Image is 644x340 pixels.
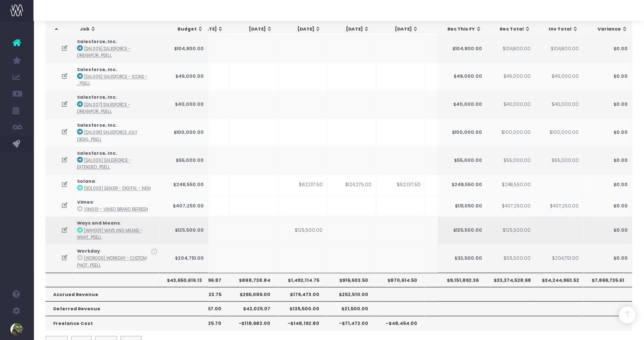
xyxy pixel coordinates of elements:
[486,174,535,195] td: $248,550.00
[425,301,474,315] th: $29,205.00
[73,21,162,37] th: Job: activate to sort column ascending
[376,273,425,287] th: $870,614.50
[84,207,148,212] abbr: VIM001 - Vimeo Brand Refresh
[437,63,486,91] td: $49,000.00
[77,220,120,226] strong: Ways and Means
[534,146,583,174] td: $55,000.00
[583,174,632,195] td: $0.00
[277,21,326,37] th: Oct 25: activate to sort column ascending
[486,35,535,63] td: $104,800.00
[423,21,472,37] th: Jan 26: activate to sort column ascending
[236,26,272,33] div: [DATE]
[77,256,147,268] abbr: [WOR005] Workday - Custom Photoshoot - Upsell
[327,174,376,195] td: $124,275.00
[486,244,535,272] td: $56,500.00
[486,63,535,91] td: $49,000.00
[583,244,632,272] td: $0.00
[327,301,376,315] th: $21,500.00
[77,94,117,100] strong: Salesforce, Inc.
[534,118,583,146] td: $100,000.00
[437,195,486,216] td: $131,050.00
[327,287,376,301] th: $252,510.00
[77,248,100,254] strong: Workday
[425,273,474,287] th: $62,999.00
[77,38,117,45] strong: Salesforce, Inc.
[327,273,376,287] th: $916,603.50
[376,316,425,330] th: -$48,454.00
[73,174,159,195] td: :
[327,316,376,330] th: -$71,472.00
[534,195,583,216] td: $407,250.00
[534,63,583,91] td: $49,000.00
[278,216,327,244] td: $125,500.00
[486,21,535,37] th: Rec Total: activate to sort column ascending
[486,90,535,118] td: $40,000.00
[77,178,95,184] strong: Solana
[583,273,632,287] th: $7,869,735.61
[438,21,486,37] th: Rec This FY: activate to sort column ascending
[326,21,374,37] th: Nov 25: activate to sort column ascending
[10,323,23,336] img: images/default_profile_image.png
[285,26,321,33] div: [DATE]
[159,216,208,244] td: $125,500.00
[278,287,327,301] th: $176,473.00
[73,90,159,118] td: :
[77,46,131,58] abbr: [SAL005] Salesforce - Dreamforce Theme - Brand - Upsell
[534,90,583,118] td: $40,000.00
[159,244,208,272] td: $204,751.00
[494,26,530,33] div: Rec Total
[437,35,486,63] td: $104,800.00
[445,26,482,33] div: Rec This FY
[583,21,632,37] th: Variance: activate to sort column ascending
[534,244,583,272] td: $204,751.00
[77,130,137,142] abbr: [SAL008] Salesforce July Design Support - Brand - Upsell
[376,174,425,195] td: $62,137.50
[159,146,208,174] td: $55,000.00
[431,26,467,33] div: [DATE]
[486,216,535,244] td: $125,500.00
[229,301,278,315] th: $42,025.07
[486,273,535,287] th: $33,374,528.68
[159,174,208,195] td: $248,550.00
[159,63,208,91] td: $49,000.00
[437,90,486,118] td: $40,000.00
[159,118,208,146] td: $100,000.00
[437,216,486,244] td: $125,500.00
[278,273,327,287] th: $1,492,114.75
[159,195,208,216] td: $407,250.00
[84,186,151,191] abbr: [SOL003] Seeker - Digital - New
[167,26,203,33] div: Budget
[583,216,632,244] td: $0.00
[437,244,486,272] td: $32,500.00
[46,287,208,301] th: Accrued Revenue
[229,316,278,330] th: -$118,682.00
[73,216,159,244] td: :
[591,26,628,33] div: Variance
[437,118,486,146] td: $100,000.00
[534,21,583,37] th: Inv Total: activate to sort column ascending
[542,26,578,33] div: Inv Total
[77,122,117,128] strong: Salesforce, Inc.
[228,21,277,37] th: Sep 25: activate to sort column ascending
[486,195,535,216] td: $407,250.00
[73,63,159,91] td: :
[583,118,632,146] td: $0.00
[278,301,327,315] th: $135,500.00
[278,316,327,330] th: -$148,192.80
[73,35,159,63] td: :
[77,228,142,240] abbr: [WAY001] Ways and Means - WhatNot Assets - Brand - Upsell
[583,35,632,63] td: $0.00
[73,146,159,174] td: :
[583,146,632,174] td: $0.00
[46,21,71,37] th: : activate to sort column descending
[159,21,208,37] th: Budget: activate to sort column ascending
[77,74,147,86] abbr: [SAL006] Salesforce - Icons - Brand - Upsell
[486,146,535,174] td: $55,000.00
[229,287,278,301] th: $265,086.00
[486,118,535,146] td: $100,000.00
[583,90,632,118] td: $0.00
[374,21,423,37] th: Dec 25: activate to sort column ascending
[534,273,583,287] th: $34,244,963.52
[229,273,278,287] th: $888,738.84
[73,195,159,216] td: :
